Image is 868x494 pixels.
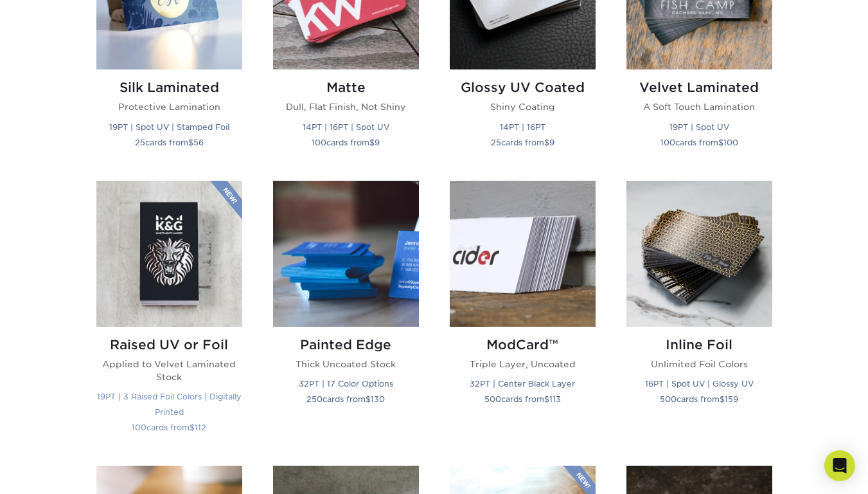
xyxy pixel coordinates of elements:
[720,394,725,404] span: $
[375,138,380,147] span: 9
[450,337,596,352] h2: ModCard™
[273,181,419,451] a: Painted Edge Business Cards Painted Edge Thick Uncoated Stock 32PT | 17 Color Options 250cards fr...
[190,423,195,432] span: $
[132,423,146,432] span: 100
[273,181,419,327] img: Painted Edge Business Cards
[549,138,554,147] span: 9
[626,181,772,327] img: Inline Foil Business Cards
[450,181,596,327] img: ModCard™ Business Cards
[669,122,729,132] small: 19PT | Spot UV
[491,138,554,147] small: cards from
[660,138,675,147] span: 100
[549,394,561,404] span: 113
[303,122,389,132] small: 14PT | 16PT | Spot UV
[96,100,242,113] p: Protective Lamination
[626,181,772,451] a: Inline Foil Business Cards Inline Foil Unlimited Foil Colors 16PT | Spot UV | Glossy UV 500cards ...
[450,100,596,113] p: Shiny Coating
[312,138,326,147] span: 100
[626,100,772,113] p: A Soft Touch Lamination
[369,138,375,147] span: $
[725,394,738,404] span: 159
[135,138,145,147] span: 25
[96,80,242,95] h2: Silk Laminated
[193,138,204,147] span: 56
[273,80,419,95] h2: Matte
[195,423,206,432] span: 112
[645,379,754,389] small: 16PT | Spot UV | Glossy UV
[96,358,242,384] p: Applied to Velvet Laminated Stock
[718,138,723,147] span: $
[544,394,549,404] span: $
[491,138,501,147] span: 25
[371,394,385,404] span: 130
[723,138,738,147] span: 100
[450,181,596,451] a: ModCard™ Business Cards ModCard™ Triple Layer, Uncoated 32PT | Center Black Layer 500cards from$113
[96,337,242,352] h2: Raised UV or Foil
[132,423,206,432] small: cards from
[484,394,561,404] small: cards from
[135,138,204,147] small: cards from
[306,394,385,404] small: cards from
[484,394,501,404] span: 500
[109,122,229,132] small: 19PT | Spot UV | Stamped Foil
[188,138,193,147] span: $
[306,394,323,404] span: 250
[660,394,738,404] small: cards from
[299,379,393,389] small: 32PT | 17 Color Options
[96,181,242,451] a: Raised UV or Foil Business Cards Raised UV or Foil Applied to Velvet Laminated Stock 19PT | 3 Rai...
[273,358,419,370] p: Thick Uncoated Stock
[366,394,371,404] span: $
[210,181,242,219] img: New Product
[544,138,549,147] span: $
[96,181,242,327] img: Raised UV or Foil Business Cards
[626,337,772,352] h2: Inline Foil
[273,337,419,352] h2: Painted Edge
[450,358,596,370] p: Triple Layer, Uncoated
[500,122,545,132] small: 14PT | 16PT
[626,80,772,95] h2: Velvet Laminated
[660,394,677,404] span: 500
[97,392,242,417] small: 19PT | 3 Raised Foil Colors | Digitally Printed
[450,80,596,95] h2: Glossy UV Coated
[312,138,380,147] small: cards from
[824,450,855,481] div: Open Intercom Messenger
[626,358,772,370] p: Unlimited Foil Colors
[660,138,738,147] small: cards from
[273,100,419,113] p: Dull, Flat Finish, Not Shiny
[470,379,575,389] small: 32PT | Center Black Layer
